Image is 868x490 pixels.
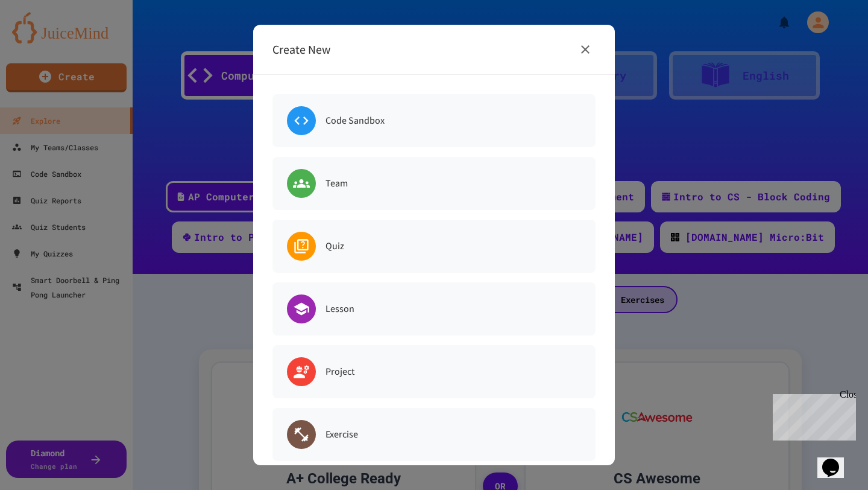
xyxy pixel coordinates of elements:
[768,389,856,441] iframe: chat widget
[5,5,83,77] div: Chat with us now!Close
[272,40,565,59] h6: Create New
[325,112,385,129] h6: Code Sandbox
[325,301,354,317] h6: Lesson
[325,175,348,192] h6: Team
[817,442,856,478] iframe: chat widget
[325,238,344,255] h6: Quiz
[325,363,354,380] h6: Project
[325,426,358,443] h6: Exercise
